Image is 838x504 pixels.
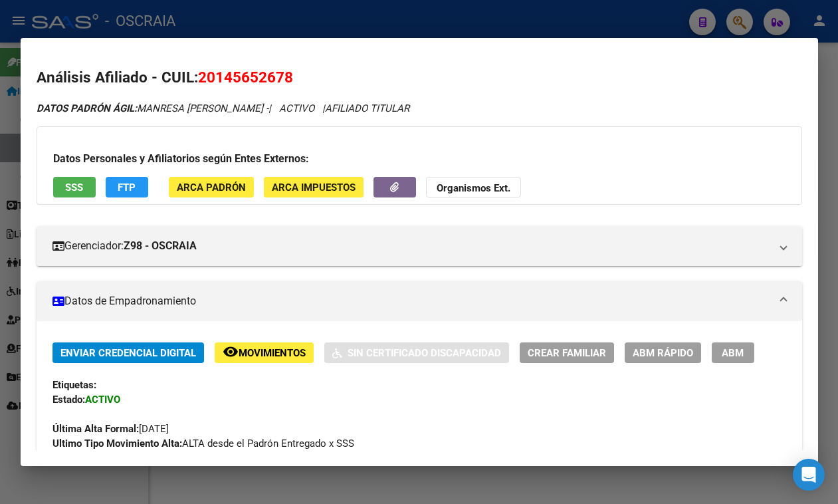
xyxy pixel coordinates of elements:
strong: Organismos Ext. [437,182,510,194]
span: ALTA desde el Padrón Entregado x SSS [52,438,354,449]
mat-expansion-panel-header: Datos de Empadronamiento [37,281,802,321]
span: MANRESA [PERSON_NAME] - [37,102,268,114]
strong: DATOS PADRÓN ÁGIL: [37,102,137,114]
span: Enviar Credencial Digital [60,347,196,359]
button: SSS [53,177,96,197]
button: FTP [106,177,148,197]
span: ARCA Padrón [177,182,246,193]
strong: ACTIVO [85,394,120,406]
mat-panel-title: Gerenciador: [52,238,770,254]
button: Enviar Credencial Digital [52,342,204,363]
span: Movimientos [239,347,306,359]
div: Open Intercom Messenger [793,459,825,491]
mat-panel-title: Datos de Empadronamiento [52,293,770,309]
mat-expansion-panel-header: Gerenciador:Z98 - OSCRAIA [37,226,802,266]
button: Organismos Ext. [426,177,521,197]
button: Sin Certificado Discapacidad [324,342,509,363]
strong: Etiquetas: [52,379,96,391]
span: SSS [65,182,83,193]
button: ABM [712,342,754,363]
i: | ACTIVO | [37,102,409,114]
span: Crear Familiar [528,347,606,359]
button: ARCA Padrón [169,177,254,197]
button: ABM Rápido [625,342,701,363]
span: 20145652678 [198,68,293,86]
span: ABM [722,347,744,359]
strong: Estado: [52,394,85,406]
span: ABM Rápido [633,347,693,359]
strong: Ultimo Tipo Movimiento Alta: [52,438,182,449]
strong: Z98 - OSCRAIA [124,238,197,254]
span: ARCA Impuestos [272,182,356,193]
span: FTP [118,182,136,193]
h3: Datos Personales y Afiliatorios según Entes Externos: [53,151,786,167]
h2: Análisis Afiliado - CUIL: [37,66,802,89]
strong: Última Alta Formal: [52,423,139,435]
mat-icon: remove_red_eye [223,344,239,360]
span: Sin Certificado Discapacidad [348,347,501,359]
span: AFILIADO TITULAR [325,102,409,114]
button: Crear Familiar [520,342,614,363]
button: Movimientos [215,342,314,363]
span: [DATE] [52,423,169,435]
button: ARCA Impuestos [264,177,364,197]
